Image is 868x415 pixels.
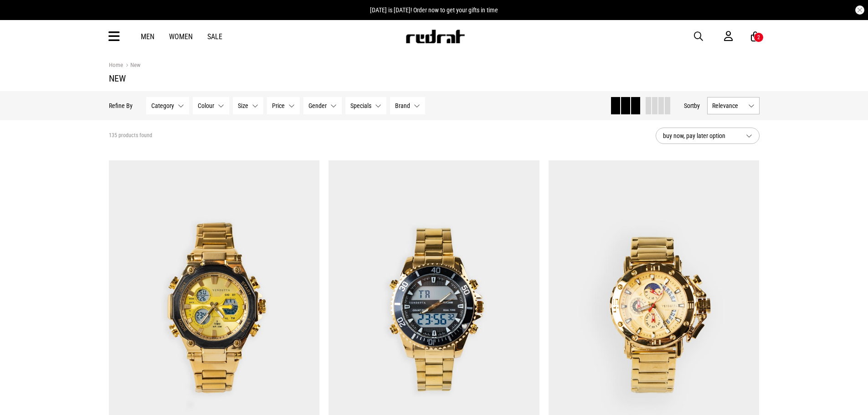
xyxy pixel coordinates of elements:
span: Category [151,102,174,109]
a: Men [141,32,154,41]
button: buy now, pay later option [656,128,760,144]
a: Home [109,61,123,68]
span: Relevance [712,102,745,109]
span: Gender [308,102,327,109]
span: Colour [198,102,214,109]
div: 2 [757,34,760,41]
a: Women [169,32,193,41]
span: buy now, pay later option [663,130,739,141]
span: Price [272,102,285,109]
button: Size [233,97,263,114]
button: Relevance [707,97,760,114]
span: Brand [395,102,410,109]
a: Sale [207,32,222,41]
a: 2 [751,32,760,41]
span: Specials [350,102,371,109]
a: New [123,61,140,70]
button: Sortby [684,100,700,111]
button: Category [146,97,189,114]
button: Brand [390,97,425,114]
button: Price [267,97,300,114]
button: Gender [303,97,342,114]
span: by [694,102,700,109]
p: Refine By [109,102,133,109]
img: Redrat logo [405,30,465,43]
span: [DATE] is [DATE]! Order now to get your gifts in time [370,6,498,14]
button: Specials [345,97,386,114]
button: Colour [193,97,229,114]
h1: New [109,73,760,84]
span: 135 products found [109,132,152,139]
span: Size [238,102,248,109]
